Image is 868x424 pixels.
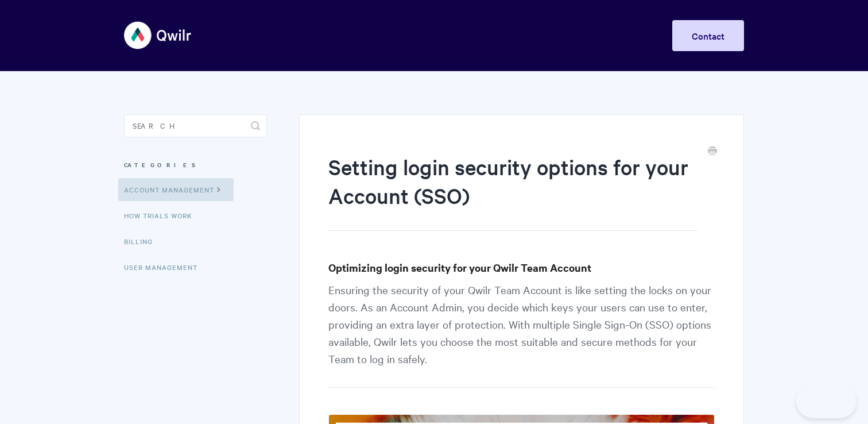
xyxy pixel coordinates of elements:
[708,145,717,158] a: Print this Article
[124,14,192,57] img: Qwilr Help Center
[124,114,267,137] input: Search
[328,281,715,388] p: Ensuring the security of your Qwilr Team Account is like setting the locks on your doors. As an A...
[796,384,857,418] iframe: Toggle Customer Support
[672,20,744,51] a: Contact
[124,256,206,279] a: User Management
[124,204,201,227] a: How Trials Work
[328,260,715,276] h3: Optimizing login security for your Qwilr Team Account
[118,178,234,201] a: Account Management
[124,155,267,175] h3: Categories
[124,230,161,253] a: Billing
[328,152,697,231] h1: Setting login security options for your Account (SSO)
